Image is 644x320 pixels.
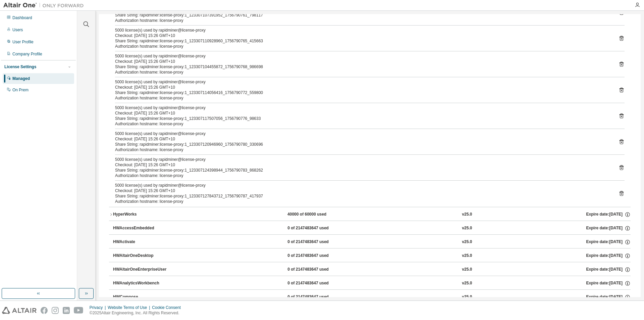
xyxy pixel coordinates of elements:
[2,307,37,314] img: altair_logo.svg
[115,121,608,127] div: Authorization hostname: license-proxy
[113,280,173,286] div: HWAnalyticsWorkbench
[113,294,173,300] div: HWCompose
[287,239,348,245] div: 0 of 2147483647 used
[586,253,631,259] div: Expire date: [DATE]
[586,267,631,273] div: Expire date: [DATE]
[12,87,29,93] div: On Prem
[152,305,184,310] div: Cookie Consent
[12,15,32,20] div: Dashboard
[113,267,173,273] div: HWAltairOneEnterpriseUser
[115,188,608,193] div: Checkout: [DATE] 15:26 GMT+10
[115,183,608,188] div: 5000 license(s) used by rapidminer@license-proxy
[115,116,608,121] div: Share String: rapidminer:license-proxy:1_123307117507056_1756790776_98633
[115,90,608,95] div: Share String: rapidminer:license-proxy:1_123307114056416_1756790772_559800
[586,239,631,245] div: Expire date: [DATE]
[115,85,608,90] div: Checkout: [DATE] 15:26 GMT+10
[115,64,608,70] div: Share String: rapidminer:license-proxy:1_123307104455872_1756790768_986698
[113,262,631,277] button: HWAltairOneEnterpriseUser0 of 2147483647 usedv25.0Expire date:[DATE]
[52,307,59,314] img: instagram.svg
[113,225,173,231] div: HWAccessEmbedded
[12,51,42,57] div: Company Profile
[115,59,608,64] div: Checkout: [DATE] 15:26 GMT+10
[115,95,608,101] div: Authorization hostname: license-proxy
[287,225,348,231] div: 0 of 2147483647 used
[113,212,173,218] div: HyperWorks
[115,70,608,75] div: Authorization hostname: license-proxy
[4,64,36,70] div: License Settings
[115,147,608,152] div: Authorization hostname: license-proxy
[115,44,608,49] div: Authorization hostname: license-proxy
[115,193,608,199] div: Share String: rapidminer:license-proxy:1_123307127843712_1756790787_417937
[115,18,608,23] div: Authorization hostname: license-proxy
[115,131,608,136] div: 5000 license(s) used by rapidminer@license-proxy
[115,142,608,147] div: Share String: rapidminer:license-proxy:1_123307120946960_1756790780_330696
[113,276,631,291] button: HWAnalyticsWorkbench0 of 2147483647 usedv25.0Expire date:[DATE]
[113,253,173,259] div: HWAltairOneDesktop
[115,136,608,142] div: Checkout: [DATE] 15:26 GMT+10
[115,105,608,110] div: 5000 license(s) used by rapidminer@license-proxy
[115,157,608,162] div: 5000 license(s) used by rapidminer@license-proxy
[115,33,608,38] div: Checkout: [DATE] 15:26 GMT+10
[115,28,608,33] div: 5000 license(s) used by rapidminer@license-proxy
[115,53,608,59] div: 5000 license(s) used by rapidminer@license-proxy
[462,253,472,259] div: v25.0
[113,290,631,305] button: HWCompose0 of 2147483647 usedv25.0Expire date:[DATE]
[462,280,472,286] div: v25.0
[115,168,608,173] div: Share String: rapidminer:license-proxy:1_123307124398944_1756790783_868262
[12,76,30,81] div: Managed
[287,280,348,286] div: 0 of 2147483647 used
[115,12,608,18] div: Share String: rapidminer:license-proxy:1_123307107391952_1756790761_798117
[115,79,608,85] div: 5000 license(s) used by rapidminer@license-proxy
[63,307,70,314] img: linkedin.svg
[462,225,472,231] div: v25.0
[115,162,608,168] div: Checkout: [DATE] 15:26 GMT+10
[586,280,631,286] div: Expire date: [DATE]
[115,173,608,178] div: Authorization hostname: license-proxy
[90,305,108,310] div: Privacy
[287,267,348,273] div: 0 of 2147483647 used
[115,199,608,204] div: Authorization hostname: license-proxy
[462,239,472,245] div: v25.0
[113,239,173,245] div: HWActivate
[462,294,472,300] div: v25.0
[287,253,348,259] div: 0 of 2147483647 used
[115,38,608,44] div: Share String: rapidminer:license-proxy:1_123307110928960_1756790765_415663
[109,207,631,222] button: HyperWorks40000 of 60000 usedv25.0Expire date:[DATE]
[12,39,34,45] div: User Profile
[113,248,631,263] button: HWAltairOneDesktop0 of 2147483647 usedv25.0Expire date:[DATE]
[287,294,348,300] div: 0 of 2147483647 used
[113,235,631,249] button: HWActivate0 of 2147483647 usedv25.0Expire date:[DATE]
[462,267,472,273] div: v25.0
[41,307,48,314] img: facebook.svg
[287,212,348,218] div: 40000 of 60000 used
[586,212,631,218] div: Expire date: [DATE]
[3,2,87,9] img: Altair One
[90,310,185,316] p: © 2025 Altair Engineering, Inc. All Rights Reserved.
[113,221,631,236] button: HWAccessEmbedded0 of 2147483647 usedv25.0Expire date:[DATE]
[462,212,472,218] div: v25.0
[74,307,84,314] img: youtube.svg
[586,294,631,300] div: Expire date: [DATE]
[108,305,152,310] div: Website Terms of Use
[586,225,631,231] div: Expire date: [DATE]
[115,110,608,116] div: Checkout: [DATE] 15:26 GMT+10
[12,27,23,33] div: Users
